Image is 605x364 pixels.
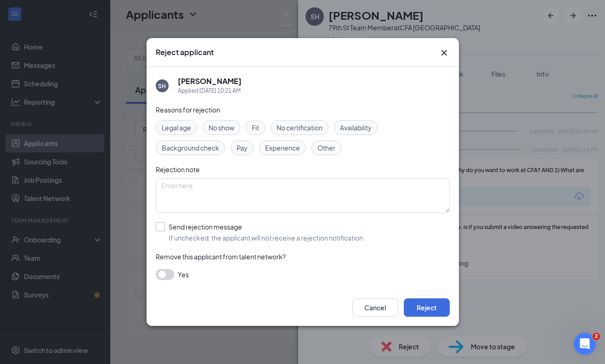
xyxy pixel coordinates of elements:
[158,82,166,90] div: SH
[178,86,242,95] div: Applied [DATE] 10:21 AM
[156,47,214,57] h3: Reject applicant
[156,165,200,174] span: Rejection note
[439,47,450,58] button: Close
[277,123,322,133] span: No certification
[340,123,372,133] span: Availability
[162,143,219,153] span: Background check
[574,333,596,355] iframe: Intercom live chat
[593,333,600,340] span: 2
[156,252,286,261] span: Remove this applicant from talent network?
[317,143,335,153] span: Other
[162,123,191,133] span: Legal age
[439,47,450,58] svg: Cross
[178,76,242,86] h5: [PERSON_NAME]
[156,106,220,114] span: Reasons for rejection
[404,298,450,317] button: Reject
[209,123,234,133] span: No show
[252,123,259,133] span: Fit
[265,143,300,153] span: Experience
[237,143,248,153] span: Pay
[352,298,398,317] button: Cancel
[178,269,189,280] span: Yes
